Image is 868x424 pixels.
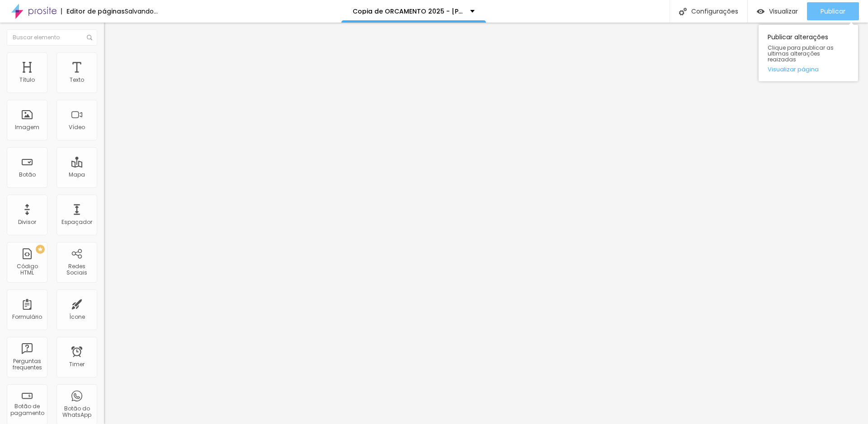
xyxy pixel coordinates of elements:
[87,35,92,40] img: Icone
[70,77,84,83] div: Texto
[61,8,125,14] div: Editor de páginas
[807,2,859,20] button: Publicar
[19,77,35,83] div: Título
[679,8,687,15] img: Icone
[9,263,45,276] div: Código HTML
[59,263,94,276] div: Redes Sociais
[9,403,45,416] div: Botão de pagamento
[353,8,463,14] p: Copia de ORCAMENTO 2025 - [PERSON_NAME]
[821,8,845,15] span: Publicar
[61,219,92,225] div: Espaçador
[19,172,36,178] div: Botão
[125,8,158,14] div: Salvando...
[69,314,85,320] div: Ícone
[12,314,42,320] div: Formulário
[748,2,807,20] button: Visualizar
[59,405,94,419] div: Botão do WhatsApp
[7,29,97,46] input: Buscar elemento
[69,124,85,130] div: Vídeo
[9,358,45,371] div: Perguntas frequentes
[15,124,39,130] div: Imagem
[768,45,849,63] span: Clique para publicar as ultimas alterações reaizadas
[769,8,798,15] span: Visualizar
[757,8,764,15] img: view-1.svg
[69,172,85,178] div: Mapa
[69,361,85,368] div: Timer
[768,66,849,72] a: Visualizar página
[759,25,858,81] div: Publicar alterações
[18,219,36,225] div: Divisor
